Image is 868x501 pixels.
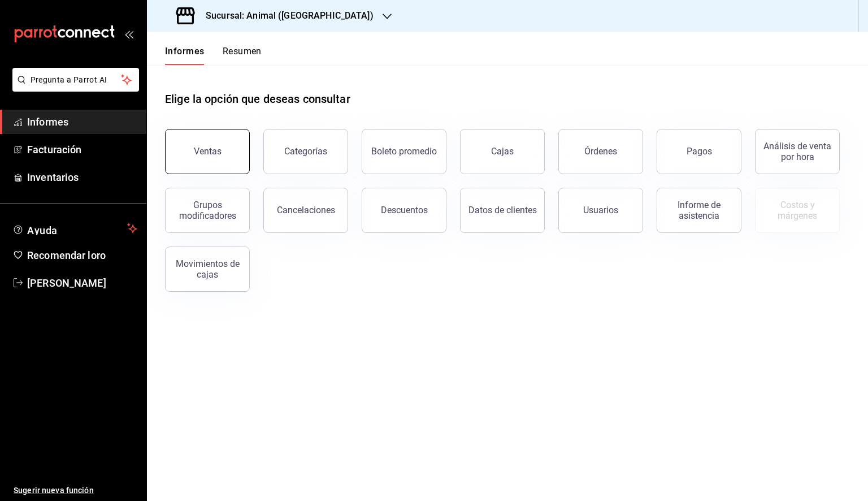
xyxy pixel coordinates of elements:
button: Órdenes [558,129,643,174]
font: Cajas [491,146,514,157]
font: Usuarios [583,205,618,215]
button: Cajas [460,129,545,174]
font: Costos y márgenes [778,200,817,221]
font: Datos de clientes [468,205,537,215]
font: Sugerir nueva función [14,486,94,495]
button: Datos de clientes [460,188,545,233]
font: Movimientos de cajas [176,258,240,280]
font: [PERSON_NAME] [27,277,106,289]
font: Ventas [194,146,222,157]
font: Elige la opción que deseas consultar [165,92,350,106]
font: Facturación [27,144,81,156]
button: Pagos [657,129,741,174]
font: Resumen [223,46,262,57]
font: Sucursal: Animal ([GEOGRAPHIC_DATA]) [206,10,374,21]
font: Inventarios [27,171,79,183]
button: Cancelaciones [263,188,348,233]
button: Usuarios [558,188,643,233]
font: Categorías [284,146,327,157]
button: Boleto promedio [362,129,446,174]
font: Boleto promedio [371,146,437,157]
font: Informes [165,46,205,57]
font: Análisis de venta por hora [763,141,831,162]
a: Pregunta a Parrot AI [8,82,139,94]
font: Ayuda [27,224,58,236]
button: abrir_cajón_menú [124,29,133,38]
button: Ventas [165,129,250,174]
button: Grupos modificadores [165,188,250,233]
button: Pregunta a Parrot AI [12,68,139,92]
font: Informe de asistencia [678,200,721,221]
button: Descuentos [362,188,446,233]
font: Pregunta a Parrot AI [31,75,107,84]
button: Análisis de venta por hora [755,129,840,174]
button: Informe de asistencia [657,188,741,233]
button: Movimientos de cajas [165,247,250,292]
button: Categorías [263,129,348,174]
font: Pagos [687,146,712,157]
font: Grupos modificadores [179,200,236,221]
font: Órdenes [584,146,617,157]
div: pestañas de navegación [165,45,262,65]
font: Cancelaciones [277,205,335,215]
font: Recomendar loro [27,249,106,261]
font: Informes [27,116,68,128]
font: Descuentos [381,205,428,215]
button: Contrata inventarios para ver este informe [755,188,840,233]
